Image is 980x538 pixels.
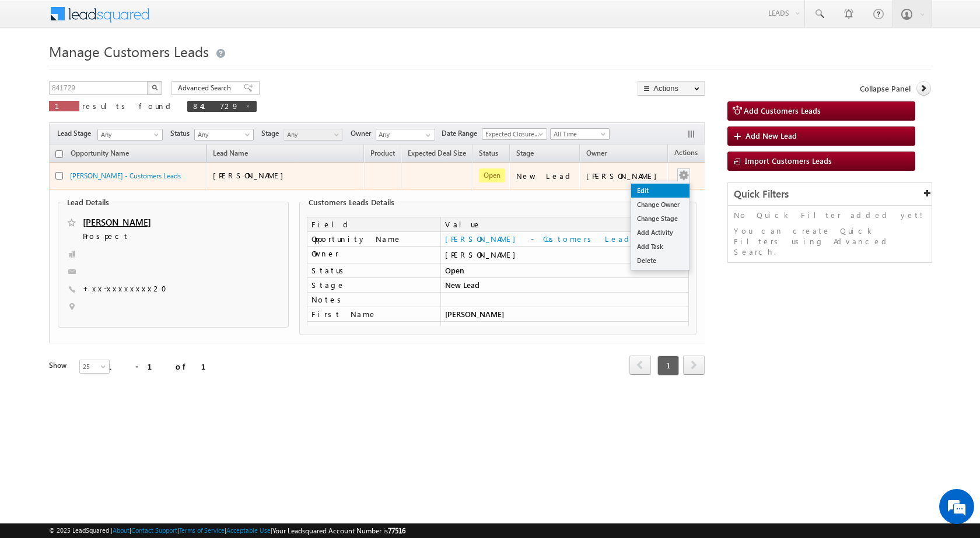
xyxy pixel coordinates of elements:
[307,232,440,247] td: Opportunity Name
[586,171,663,181] div: [PERSON_NAME]
[479,168,505,182] span: Open
[71,149,129,157] span: Opportunity Name
[442,128,482,139] span: Date Range
[516,149,534,157] span: Stage
[307,247,440,263] td: Owner
[307,263,440,278] td: Status
[307,293,440,307] td: Notes
[97,129,163,140] a: Any
[440,322,689,336] td: 841729
[482,128,547,140] a: Expected Closure Date
[20,61,49,76] img: d_60004797649_company_0_60004797649
[307,307,440,322] td: First Name
[728,183,932,206] div: Quick Filters
[57,128,96,139] span: Lead Stage
[179,526,225,534] a: Terms of Service
[550,128,610,140] a: All Time
[283,129,343,140] a: Any
[272,526,405,535] span: Your Leadsquared Account Number is
[159,359,212,375] em: Start Chat
[419,129,434,141] a: Show All Items
[860,83,911,94] span: Collapse Panel
[631,212,689,226] a: Change Stage
[307,217,440,232] td: Field
[638,81,705,96] button: Actions
[226,526,271,534] a: Acceptable Use
[629,356,651,375] a: prev
[49,42,209,61] span: Manage Customers Leads
[631,226,689,240] a: Add Activity
[193,101,239,111] span: 841729
[631,184,689,198] a: Edit
[388,526,405,535] span: 77516
[734,226,926,257] p: You can create Quick Filters using Advanced Search.
[65,147,135,162] a: Opportunity Name
[631,198,689,212] a: Change Owner
[473,147,504,162] a: Status
[402,147,472,162] a: Expected Deal Size
[586,149,607,157] span: Owner
[376,129,435,140] input: Type to Search
[113,526,129,534] a: About
[170,128,194,139] span: Status
[70,171,181,180] a: [PERSON_NAME] - Customers Leads
[55,150,63,158] input: Check all records
[657,356,679,375] span: 1
[445,234,642,244] a: [PERSON_NAME] - Customers Leads
[668,146,703,161] span: Actions
[152,85,157,90] img: Search
[61,61,196,76] div: Chat with us now
[734,210,926,220] p: No Quick Filter added yet!
[55,101,73,111] span: 1
[510,147,540,162] a: Stage
[64,198,112,207] legend: Lead Details
[83,283,174,295] span: +xx-xxxxxxxx20
[284,129,339,140] span: Any
[307,278,440,293] td: Stage
[631,254,689,268] a: Delete
[207,147,254,162] span: Lead Name
[440,278,689,293] td: New Lead
[683,356,705,375] a: next
[307,322,440,336] td: Opportunity ID
[445,249,684,260] div: [PERSON_NAME]
[195,129,250,140] span: Any
[178,83,235,93] span: Advanced Search
[194,129,254,140] a: Any
[131,526,177,534] a: Contact Support
[551,129,606,139] span: All Time
[49,360,70,371] div: Show
[83,216,151,228] a: [PERSON_NAME]
[440,217,689,232] td: Value
[83,231,223,242] span: Prospect
[82,101,175,111] span: results found
[482,129,543,139] span: Expected Closure Date
[15,108,213,349] textarea: Type your message and hit 'Enter'
[440,263,689,278] td: Open
[744,106,821,115] span: Add Customers Leads
[440,307,689,322] td: [PERSON_NAME]
[408,149,466,157] span: Expected Deal Size
[306,198,397,207] legend: Customers Leads Details
[516,171,575,181] div: New Lead
[683,355,705,375] span: next
[745,131,797,140] span: Add New Lead
[261,128,283,139] span: Stage
[107,360,220,373] div: 1 - 1 of 1
[745,156,832,166] span: Import Customers Leads
[351,128,376,139] span: Owner
[213,170,289,180] span: [PERSON_NAME]
[631,240,689,254] a: Add Task
[370,149,395,157] span: Product
[191,6,219,34] div: Minimize live chat window
[79,360,110,374] a: 25
[49,525,405,536] span: © 2025 LeadSquared | | | | |
[629,355,651,375] span: prev
[80,361,111,372] span: 25
[98,129,159,140] span: Any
